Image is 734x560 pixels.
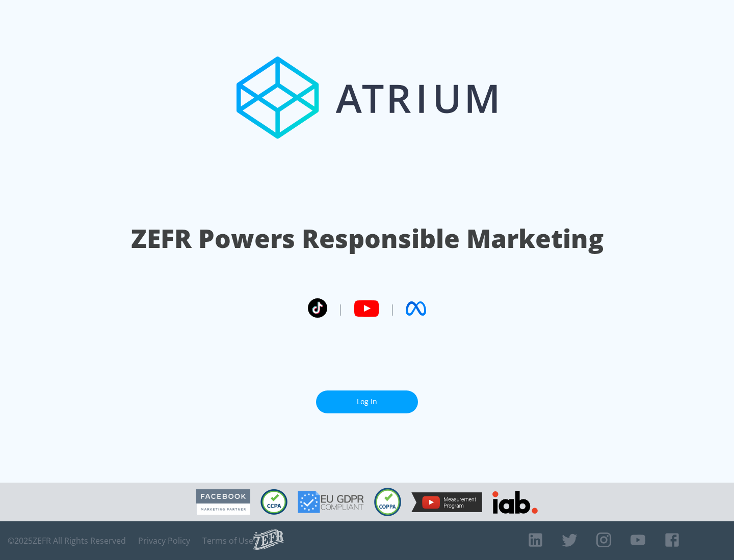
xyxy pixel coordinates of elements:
img: CCPA Compliant [260,489,287,515]
img: COPPA Compliant [374,488,401,516]
img: Facebook Marketing Partner [196,489,250,515]
img: GDPR Compliant [298,491,364,513]
a: Log In [316,390,418,413]
img: IAB [492,491,538,514]
h1: ZEFR Powers Responsible Marketing [131,221,604,256]
span: | [389,301,396,316]
span: © 2025 ZEFR All Rights Reserved [8,536,126,546]
span: | [337,301,344,316]
a: Terms of Use [202,536,253,546]
img: YouTube Measurement Program [411,492,482,512]
a: Privacy Policy [138,536,190,546]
